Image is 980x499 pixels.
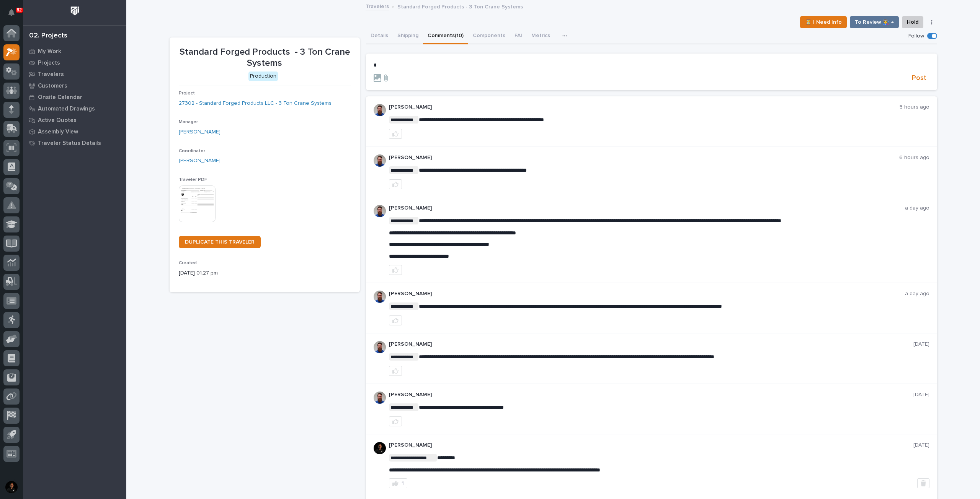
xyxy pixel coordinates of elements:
button: like this post [389,129,402,139]
p: [DATE] [913,341,929,348]
p: [PERSON_NAME] [389,291,905,297]
p: a day ago [905,205,929,211]
a: Travelers [23,68,126,80]
button: Comments (10) [423,28,468,44]
p: [DATE] [913,392,929,398]
a: My Work [23,46,126,57]
a: [PERSON_NAME] [179,157,220,165]
img: 6hTokn1ETDGPf9BPokIQ [374,205,386,217]
p: 6 hours ago [899,154,929,161]
button: Shipping [393,28,423,44]
span: To Review 👨‍🏭 → [855,18,894,27]
a: DUPLICATE THIS TRAVELER [179,236,261,248]
span: Manager [179,120,198,124]
a: Projects [23,57,126,68]
p: Standard Forged Products - 3 Ton Crane Systems [179,47,351,69]
button: ⏳ I Need Info [800,16,847,28]
p: [DATE] [913,442,929,449]
button: FAI [510,28,527,44]
p: Automated Drawings [38,106,95,112]
a: Customers [23,80,126,91]
span: Created [179,261,197,265]
img: 6hTokn1ETDGPf9BPokIQ [374,392,386,404]
img: 6hTokn1ETDGPf9BPokIQ [374,341,386,353]
div: 1 [402,481,404,486]
a: Active Quotes [23,114,126,126]
p: Follow [908,33,924,39]
div: 02. Projects [29,32,67,40]
button: Details [366,28,393,44]
p: [PERSON_NAME] [389,154,899,161]
button: Post [909,74,929,83]
button: like this post [389,315,402,325]
p: Onsite Calendar [38,94,82,101]
a: Assembly View [23,126,126,137]
div: Notifications82 [10,9,20,21]
p: Travelers [38,71,64,78]
button: like this post [389,416,402,426]
span: DUPLICATE THIS TRAVELER [185,239,255,245]
img: 1cuUYOxSRWZudHgABrOC [374,442,386,454]
p: Customers [38,83,67,89]
div: Production [248,72,278,81]
p: [PERSON_NAME] [389,205,905,211]
button: users-avatar [3,479,20,495]
span: ⏳ I Need Info [805,18,842,27]
p: Traveler Status Details [38,140,101,147]
img: 6hTokn1ETDGPf9BPokIQ [374,291,386,303]
a: Onsite Calendar [23,91,126,103]
button: Delete post [917,478,929,488]
p: [PERSON_NAME] [389,442,913,449]
p: 82 [17,7,22,13]
p: Standard Forged Products - 3 Ton Crane Systems [397,2,523,10]
p: [PERSON_NAME] [389,392,913,398]
p: My Work [38,48,61,55]
p: [DATE] 01:27 pm [179,269,351,277]
p: Active Quotes [38,117,77,124]
p: Projects [38,60,60,67]
img: 6hTokn1ETDGPf9BPokIQ [374,154,386,167]
a: Automated Drawings [23,103,126,114]
span: Coordinator [179,149,205,153]
button: To Review 👨‍🏭 → [850,16,899,28]
button: Components [468,28,510,44]
img: Workspace Logo [68,4,82,18]
p: [PERSON_NAME] [389,104,900,111]
button: Notifications [3,5,20,21]
button: Metrics [527,28,555,44]
button: like this post [389,265,402,275]
span: Project [179,91,195,96]
p: [PERSON_NAME] [389,341,913,348]
a: 27302 - Standard Forged Products LLC - 3 Ton Crane Systems [179,99,332,107]
a: Travelers [366,2,389,10]
p: a day ago [905,291,929,297]
span: Hold [907,18,918,27]
span: Traveler PDF [179,177,207,182]
a: Traveler Status Details [23,137,126,149]
button: like this post [389,366,402,376]
img: 6hTokn1ETDGPf9BPokIQ [374,104,386,116]
button: Hold [902,16,923,28]
p: 5 hours ago [900,104,929,111]
a: [PERSON_NAME] [179,128,220,136]
button: like this post [389,179,402,189]
span: Post [912,74,926,83]
p: Assembly View [38,128,78,135]
button: 1 [389,478,407,488]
